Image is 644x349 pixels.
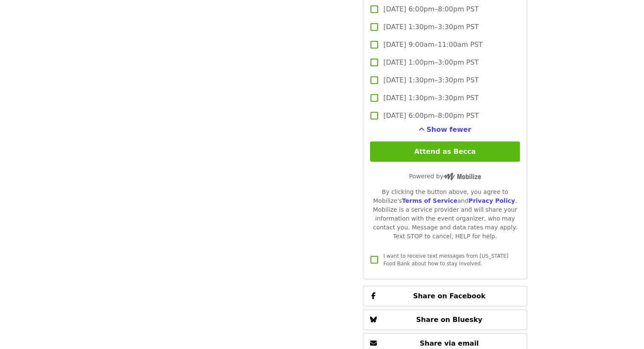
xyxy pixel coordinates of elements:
[363,286,527,306] button: Share on Facebook
[416,316,483,324] span: Share on Bluesky
[413,292,485,300] span: Share on Facebook
[363,310,527,330] button: Share on Bluesky
[468,197,515,204] a: Privacy Policy
[443,173,481,180] img: Powered by Mobilize
[383,93,478,103] span: [DATE] 1:30pm–3:30pm PST
[383,253,508,267] span: I want to receive text messages from [US_STATE] Food Bank about how to stay involved.
[383,75,478,85] span: [DATE] 1:30pm–3:30pm PST
[426,125,471,134] span: Show fewer
[402,197,457,204] a: Terms of Service
[383,22,478,32] span: [DATE] 1:30pm–3:30pm PST
[383,57,478,68] span: [DATE] 1:00pm–3:00pm PST
[370,188,520,241] div: By clicking the button above, you agree to Mobilize's and . Mobilize is a service provider and wi...
[370,142,520,162] button: Attend as Becca
[420,339,479,347] span: Share via email
[383,111,478,121] span: [DATE] 6:00pm–8:00pm PST
[383,40,483,50] span: [DATE] 9:00am–11:00am PST
[383,4,478,14] span: [DATE] 6:00pm–8:00pm PST
[409,173,481,180] span: Powered by
[419,125,471,135] button: See more timeslots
